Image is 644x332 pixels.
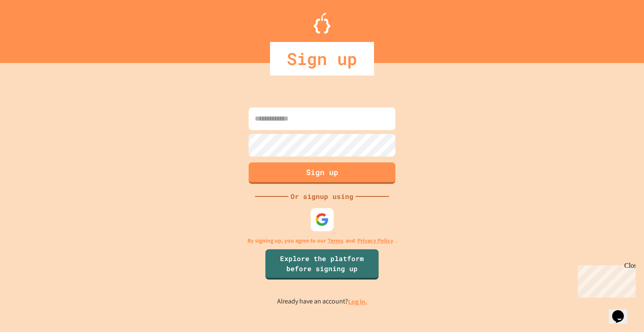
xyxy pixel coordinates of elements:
[3,3,58,53] div: Chat with us now!Close
[328,236,343,245] a: Terms
[574,262,636,298] iframe: chat widget
[348,297,367,306] a: Log in.
[357,236,393,245] a: Privacy Policy
[270,42,374,76] div: Sign up
[315,212,329,226] img: google-icon.svg
[265,249,379,280] a: Explore the platform before signing up
[249,162,395,184] button: Sign up
[314,13,330,34] img: Logo.svg
[247,236,397,245] p: By signing up, you agree to our and .
[609,298,636,324] iframe: chat widget
[288,191,356,201] div: Or signup using
[277,296,367,307] p: Already have an account?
